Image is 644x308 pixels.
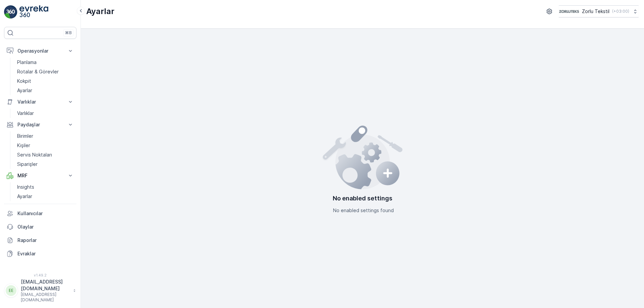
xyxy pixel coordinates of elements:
[4,169,76,182] button: MRF
[19,5,48,19] img: logo_light-DOdMpM7g.png
[17,87,32,94] p: Ayarlar
[4,234,76,247] a: Raporlar
[17,151,52,158] p: Servis Noktaları
[17,68,59,75] p: Rotalar & Görevler
[65,30,72,36] p: ⌘B
[14,150,76,160] a: Servis Noktaları
[17,121,63,128] p: Paydaşlar
[17,172,63,179] p: MRF
[559,8,579,15] img: 6-1-9-3_wQBzyll.png
[17,193,32,200] p: Ayarlar
[17,99,63,105] p: Varlıklar
[17,250,74,257] p: Evraklar
[14,86,76,95] a: Ayarlar
[322,123,403,190] img: config error
[333,207,394,214] p: No enabled settings found
[21,292,70,303] p: [EMAIL_ADDRESS][DOMAIN_NAME]
[4,247,76,260] a: Evraklar
[14,109,76,118] a: Varlıklar
[17,184,34,190] p: Insights
[17,48,63,54] p: Operasyonlar
[4,44,76,58] button: Operasyonlar
[4,5,17,19] img: logo
[612,9,629,14] p: ( +03:00 )
[17,237,74,244] p: Raporlar
[582,8,609,15] p: Zorlu Tekstil
[4,95,76,109] button: Varlıklar
[17,161,38,168] p: Siparişler
[14,160,76,169] a: Siparişler
[14,182,76,192] a: Insights
[17,142,30,149] p: Kişiler
[4,279,76,303] button: EE[EMAIL_ADDRESS][DOMAIN_NAME][EMAIL_ADDRESS][DOMAIN_NAME]
[86,6,114,17] p: Ayarlar
[14,58,76,67] a: Planlama
[17,210,74,217] p: Kullanıcılar
[4,273,76,277] span: v 1.49.2
[14,131,76,141] a: Birimler
[14,141,76,150] a: Kişiler
[14,67,76,76] a: Rotalar & Görevler
[6,285,16,296] div: EE
[559,5,639,17] button: Zorlu Tekstil(+03:00)
[333,194,392,203] p: No enabled settings
[4,220,76,234] a: Olaylar
[17,224,74,230] p: Olaylar
[17,78,31,84] p: Kokpit
[14,76,76,86] a: Kokpit
[4,118,76,131] button: Paydaşlar
[17,133,33,139] p: Birimler
[17,59,37,66] p: Planlama
[21,279,70,292] p: [EMAIL_ADDRESS][DOMAIN_NAME]
[14,192,76,201] a: Ayarlar
[4,207,76,220] a: Kullanıcılar
[17,110,34,117] p: Varlıklar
